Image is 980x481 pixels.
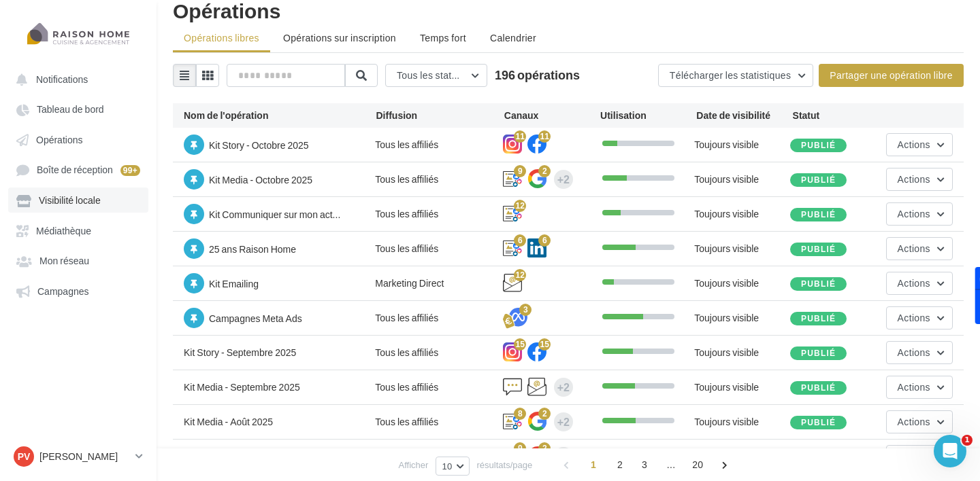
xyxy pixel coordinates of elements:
[694,415,790,429] div: Toujours visible
[886,410,953,433] button: Actions
[514,165,526,177] div: 9
[8,67,143,91] button: Notifications
[120,165,140,176] div: 99+
[600,109,696,122] div: Utilisation
[886,272,953,295] button: Actions
[538,408,551,420] div: 2
[886,306,953,329] button: Actions
[898,277,930,289] span: Actions
[694,207,790,221] div: Toujours visible
[694,311,790,325] div: Toujours visible
[514,234,526,247] div: 6
[169,80,208,89] div: Mots-clés
[376,109,504,122] div: Diffusion
[8,248,148,272] a: Mon réseau
[442,461,452,471] span: 10
[801,279,836,289] span: Publié
[898,139,930,150] span: Actions
[39,255,89,267] span: Mon réseau
[184,381,300,393] span: Kit Media - Septembre 2025
[385,64,487,87] button: Tous les statuts
[8,127,148,152] a: Opérations
[886,376,953,399] button: Actions
[209,278,259,289] span: Kit Emailing
[694,380,790,394] div: Toujours visible
[70,80,105,89] div: Domaine
[557,170,570,189] div: +2
[801,140,836,150] span: Publié
[375,311,503,325] div: Tous les affiliés
[35,35,154,46] div: Domaine: [DOMAIN_NAME]
[898,346,930,358] span: Actions
[801,348,836,358] span: Publié
[514,130,526,143] div: 11
[694,277,790,290] div: Toujours visible
[557,447,570,466] div: +2
[557,412,570,431] div: +2
[609,454,631,476] span: 2
[898,416,930,427] span: Actions
[39,195,101,207] span: Visibilité locale
[11,444,146,469] a: PV [PERSON_NAME]
[37,104,104,115] span: Tableau de bord
[898,173,930,185] span: Actions
[209,243,296,255] span: 25 ans Raison Home
[420,32,466,43] span: Temps fort
[8,188,148,212] a: Visibilité locale
[375,415,503,429] div: Tous les affiliés
[397,69,465,81] span: Tous les statuts
[514,338,526,351] div: 15
[801,175,836,185] span: Publié
[898,208,930,219] span: Actions
[477,459,533,471] span: résultats/page
[886,133,953,156] button: Actions
[962,435,973,446] span: 1
[37,164,113,176] span: Boîte de réception
[514,408,526,420] div: 8
[37,285,89,297] span: Campagnes
[39,450,130,463] p: [PERSON_NAME]
[8,279,148,303] a: Campagnes
[583,454,604,476] span: 1
[375,380,503,394] div: Tous les affiliés
[934,435,966,467] iframe: Intercom live chat
[658,64,813,87] button: Télécharger les statistiques
[36,134,82,145] span: Opérations
[154,79,165,90] img: tab_keywords_by_traffic_grey.svg
[801,244,836,254] span: Publié
[375,346,503,359] div: Tous les affiliés
[22,35,33,46] img: website_grey.svg
[898,381,930,393] span: Actions
[36,73,88,85] span: Notifications
[886,237,953,260] button: Actions
[283,32,396,43] span: Opérations sur inscription
[495,67,580,82] span: 196 opérations
[898,243,930,254] span: Actions
[514,442,526,455] div: 9
[660,454,682,476] span: ...
[670,69,791,81] span: Télécharger les statistiques
[514,200,526,212] div: 12
[538,130,551,143] div: 11
[694,346,790,359] div: Toujours visible
[886,202,953,226] button: Actions
[538,442,551,455] div: 2
[514,269,526,281] div: 12
[801,313,836,323] span: Publié
[184,416,273,427] span: Kit Media - Août 2025
[436,457,469,476] button: 10
[819,64,964,87] button: Partager une opération libre
[8,157,148,182] a: Boîte de réception 99+
[694,138,790,152] div: Toujours visible
[687,454,708,476] span: 20
[8,96,148,121] a: Tableau de bord
[886,445,953,468] button: Actions
[36,225,91,236] span: Médiathèque
[375,207,503,221] div: Tous les affiliés
[209,313,302,324] span: Campagnes Meta Ads
[557,378,570,397] div: +2
[696,109,792,122] div: Date de visibilité
[538,165,551,177] div: 2
[375,173,503,186] div: Tous les affiliés
[184,346,296,358] span: Kit Story - Septembre 2025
